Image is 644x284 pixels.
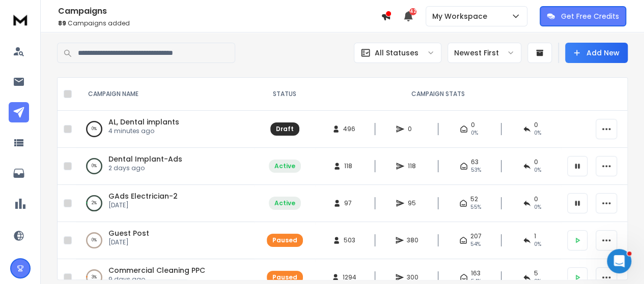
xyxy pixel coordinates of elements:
span: 0% [534,129,541,137]
span: 89 [58,19,66,27]
p: My Workspace [432,11,491,21]
span: 95 [407,199,417,207]
span: 97 [344,199,354,207]
span: 380 [407,236,418,244]
p: 9 days ago [108,275,205,283]
span: 5 [534,269,538,277]
p: 0 % [92,235,97,245]
p: Campaigns added [58,19,381,27]
a: Commercial Cleaning PPC [108,265,205,275]
th: STATUS [254,78,315,111]
span: 118 [407,162,417,170]
span: 55 % [470,203,481,211]
span: 0 % [534,203,541,211]
p: Get Free Credits [561,11,619,21]
p: [DATE] [108,201,178,209]
span: 1294 [343,273,356,281]
div: Draft [276,125,294,133]
span: 496 [343,125,355,133]
span: 0 [407,125,417,133]
p: 0 % [92,161,97,171]
p: [DATE] [108,238,149,246]
td: 0%Guest Post[DATE] [76,222,254,259]
iframe: Intercom live chat [607,249,631,273]
span: 0 [471,121,475,129]
p: 2 % [92,198,97,208]
img: logo [10,10,31,29]
p: 4 minutes ago [108,127,179,135]
span: 52 [470,195,478,203]
span: 0 % [534,240,541,248]
td: 2%GAds Electrician-2[DATE] [76,185,254,222]
td: 0%Dental Implant-Ads2 days ago [76,148,254,185]
div: Paused [272,273,297,281]
th: CAMPAIGN NAME [76,78,254,111]
h1: Campaigns [58,5,381,17]
p: All Statuses [375,48,418,58]
div: Active [274,199,295,207]
a: GAds Electrician-2 [108,191,178,201]
a: AL, Dental implants [108,117,179,127]
p: 0 % [92,124,97,134]
div: Active [274,162,295,170]
span: 42 [409,8,416,15]
span: 503 [344,236,355,244]
span: 300 [407,273,418,281]
span: 54 % [470,240,481,248]
span: 0 % [534,166,541,174]
td: 0%AL, Dental implants4 minutes ago [76,111,254,148]
span: 207 [470,232,482,240]
p: 3 % [92,272,97,282]
span: 1 [534,232,536,240]
div: Paused [272,236,297,244]
button: Get Free Credits [540,6,626,26]
span: 0 [534,121,538,129]
p: 2 days ago [108,164,182,172]
span: 0 [534,195,538,203]
span: 53 % [471,166,481,174]
span: 163 [471,269,481,277]
a: Guest Post [108,228,149,238]
th: CAMPAIGN STATS [315,78,561,111]
span: 63 [471,158,479,166]
a: Dental Implant-Ads [108,154,182,164]
span: 0 [534,158,538,166]
button: Newest First [447,43,521,63]
button: Add New [565,43,628,63]
span: 118 [344,162,354,170]
span: 0% [471,129,478,137]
